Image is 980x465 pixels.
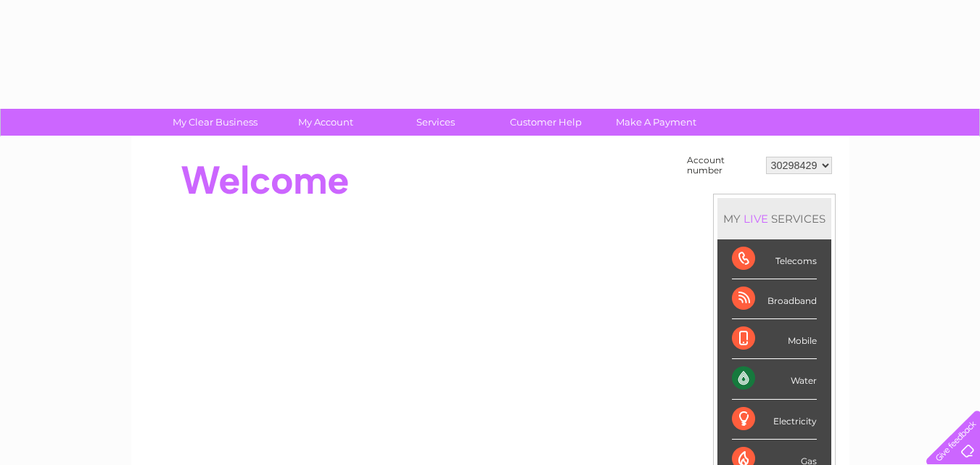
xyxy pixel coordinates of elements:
[732,279,817,319] div: Broadband
[717,198,831,239] div: MY SERVICES
[732,239,817,279] div: Telecoms
[732,319,817,359] div: Mobile
[741,212,771,226] div: LIVE
[732,400,817,440] div: Electricity
[155,109,275,136] a: My Clear Business
[596,109,716,136] a: Make A Payment
[265,109,385,136] a: My Account
[376,109,495,136] a: Services
[683,152,762,179] td: Account number
[732,359,817,399] div: Water
[486,109,606,136] a: Customer Help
